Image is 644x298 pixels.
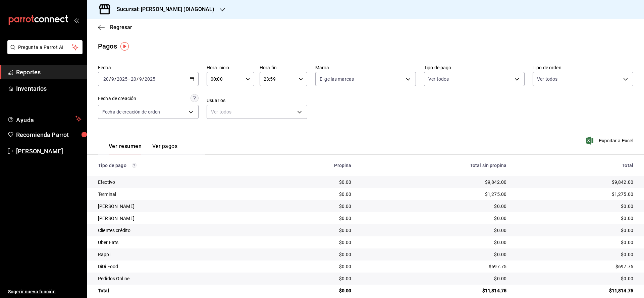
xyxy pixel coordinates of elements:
div: $0.00 [271,275,351,282]
button: Ver pagos [152,143,177,154]
div: Total [517,163,633,168]
div: Fecha de creación [98,95,136,102]
div: Terminal [98,191,260,198]
div: $0.00 [271,251,351,258]
div: $0.00 [271,263,351,270]
svg: Los pagos realizados con Pay y otras terminales son montos brutos. [132,163,137,168]
div: Total [98,287,260,294]
span: Sugerir nueva función [8,288,82,295]
div: $0.00 [517,239,633,246]
div: Propina [271,163,351,168]
div: Clientes crédito [98,227,260,234]
label: Usuarios [207,98,307,103]
span: [PERSON_NAME] [16,147,82,156]
label: Hora fin [260,65,307,70]
button: Ver resumen [109,143,142,154]
div: $1,275.00 [362,191,507,198]
label: Tipo de pago [424,65,525,70]
h3: Sucursal: [PERSON_NAME] (DIAGONAL) [111,5,214,13]
div: Uber Eats [98,239,260,246]
div: [PERSON_NAME] [98,203,260,210]
span: Inventarios [16,84,82,93]
div: $0.00 [271,227,351,234]
span: Reportes [16,68,82,77]
button: open_drawer_menu [74,17,79,23]
a: Pregunta a Parrot AI [5,49,83,56]
div: Rappi [98,251,260,258]
span: - [128,76,130,82]
label: Tipo de orden [533,65,633,70]
div: $0.00 [517,215,633,222]
div: Efectivo [98,179,260,185]
span: Recomienda Parrot [16,130,82,139]
div: $0.00 [517,203,633,210]
div: $0.00 [271,215,351,222]
div: $697.75 [517,263,633,270]
div: Total sin propina [362,163,507,168]
button: Regresar [98,24,132,30]
div: Ver todos [207,105,307,119]
div: $0.00 [362,239,507,246]
span: / [137,76,139,82]
div: $9,842.00 [517,179,633,185]
div: navigation tabs [109,143,177,154]
div: Pagos [98,41,117,51]
div: $0.00 [517,251,633,258]
div: $0.00 [271,203,351,210]
input: -- [103,76,109,82]
button: Exportar a Excel [587,137,633,145]
label: Fecha [98,65,199,70]
span: Pregunta a Parrot AI [18,44,72,51]
span: Regresar [110,24,132,30]
img: Tooltip marker [120,42,129,51]
div: $0.00 [362,275,507,282]
div: $0.00 [362,203,507,210]
div: [PERSON_NAME] [98,215,260,222]
span: Ver todos [537,76,557,82]
input: ---- [144,76,156,82]
div: $0.00 [362,251,507,258]
input: ---- [116,76,128,82]
div: $11,814.75 [362,287,507,294]
div: $9,842.00 [362,179,507,185]
span: Elige las marcas [320,76,354,82]
input: -- [111,76,114,82]
div: $11,814.75 [517,287,633,294]
div: $0.00 [271,179,351,185]
label: Marca [315,65,416,70]
div: $0.00 [271,239,351,246]
div: Pedidos Online [98,275,260,282]
span: / [142,76,144,82]
span: / [109,76,111,82]
div: $0.00 [517,227,633,234]
input: -- [139,76,142,82]
div: DiDi Food [98,263,260,270]
button: Pregunta a Parrot AI [7,40,83,54]
div: $0.00 [362,227,507,234]
span: Ver todos [428,76,449,82]
div: $0.00 [271,191,351,198]
div: $697.75 [362,263,507,270]
span: Ayuda [16,115,73,123]
div: $1,275.00 [517,191,633,198]
span: / [114,76,116,82]
div: $0.00 [271,287,351,294]
div: $0.00 [517,275,633,282]
span: Fecha de creación de orden [102,108,160,115]
label: Hora inicio [207,65,254,70]
div: Tipo de pago [98,163,260,168]
div: $0.00 [362,215,507,222]
input: -- [130,76,137,82]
